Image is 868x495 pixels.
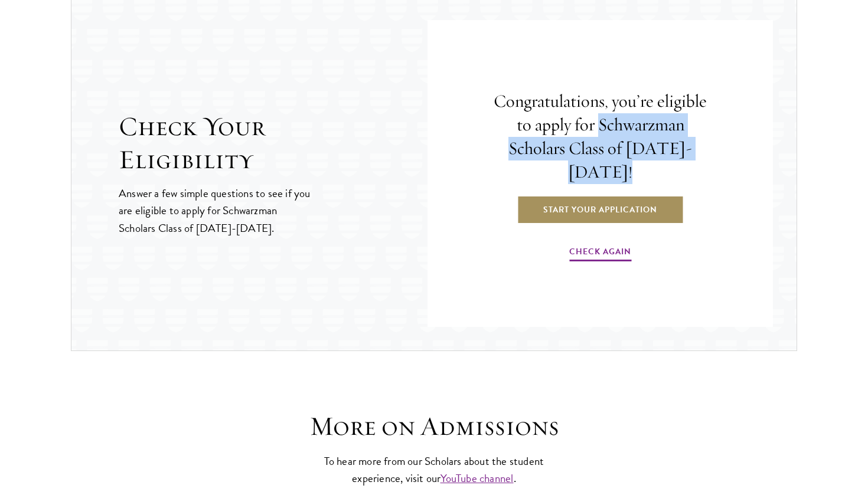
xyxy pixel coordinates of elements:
p: Answer a few simple questions to see if you are eligible to apply for Schwarzman Scholars Class o... [119,185,312,236]
h4: Congratulations, you’re eligible to apply for Schwarzman Scholars Class of [DATE]-[DATE]! [492,90,708,184]
a: Check Again [569,244,631,263]
h2: Check Your Eligibility [119,110,428,176]
a: Start Your Application [517,195,684,224]
h3: More on Admissions [251,410,617,443]
p: To hear more from our Scholars about the student experience, visit our . [319,453,549,487]
a: YouTube channel [440,470,514,487]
